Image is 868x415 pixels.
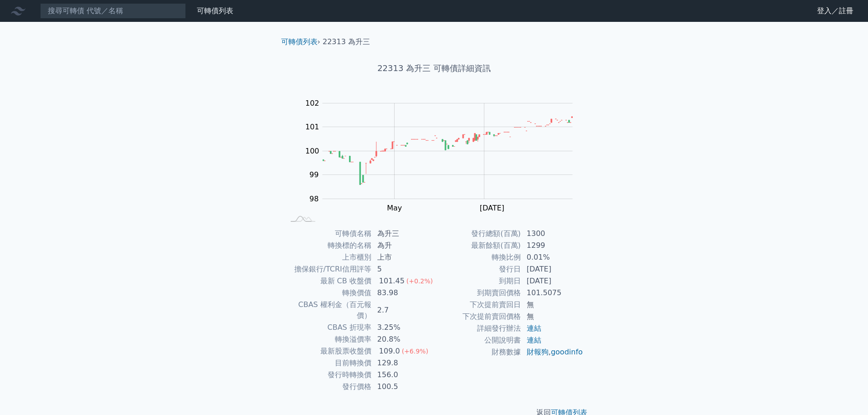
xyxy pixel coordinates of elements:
[285,369,372,381] td: 發行時轉換價
[480,204,504,212] tspan: [DATE]
[521,251,584,263] td: 0.01%
[372,357,434,369] td: 129.8
[372,322,434,333] td: 3.25%
[521,287,584,299] td: 101.5075
[527,336,541,344] a: 連結
[281,37,318,46] a: 可轉債列表
[285,263,372,275] td: 擔保銀行/TCRI信用評等
[402,348,428,355] span: (+6.9%)
[285,275,372,287] td: 最新 CB 收盤價
[372,333,434,345] td: 20.8%
[372,263,434,275] td: 5
[387,204,402,212] tspan: May
[285,322,372,333] td: CBAS 折現率
[521,228,584,240] td: 1300
[372,299,434,322] td: 2.7
[285,240,372,251] td: 轉換標的名稱
[309,170,318,179] tspan: 99
[372,251,434,263] td: 上市
[434,275,521,287] td: 到期日
[406,277,433,285] span: (+0.2%)
[197,6,233,15] a: 可轉債列表
[434,228,521,240] td: 發行總額(百萬)
[285,381,372,393] td: 發行價格
[434,311,521,323] td: 下次提前賣回價格
[285,228,372,240] td: 可轉債名稱
[305,147,319,155] tspan: 100
[40,3,186,19] input: 搜尋可轉債 代號／名稱
[434,346,521,358] td: 財務數據
[434,299,521,311] td: 下次提前賣回日
[285,299,372,322] td: CBAS 權利金（百元報價）
[372,369,434,381] td: 156.0
[521,346,584,358] td: ,
[305,123,319,131] tspan: 101
[810,4,861,18] a: 登入／註冊
[377,346,402,357] div: 109.0
[551,348,583,356] a: goodinfo
[285,287,372,299] td: 轉換價值
[323,117,572,185] g: Series
[323,36,370,47] li: 22313 為升三
[377,276,406,287] div: 101.45
[527,324,541,333] a: 連結
[274,62,595,75] h1: 22313 為升三 可轉債詳細資訊
[285,333,372,345] td: 轉換溢價率
[285,357,372,369] td: 目前轉換價
[434,323,521,334] td: 詳細發行辦法
[372,228,434,240] td: 為升三
[434,263,521,275] td: 發行日
[521,240,584,251] td: 1299
[372,381,434,393] td: 100.5
[281,36,320,47] li: ›
[285,345,372,357] td: 最新股票收盤價
[434,240,521,251] td: 最新餘額(百萬)
[521,299,584,311] td: 無
[521,311,584,323] td: 無
[527,348,549,356] a: 財報狗
[434,251,521,263] td: 轉換比例
[295,99,586,212] g: Chart
[285,251,372,263] td: 上市櫃別
[309,195,318,203] tspan: 98
[521,275,584,287] td: [DATE]
[372,240,434,251] td: 為升
[521,263,584,275] td: [DATE]
[305,99,319,108] tspan: 102
[434,334,521,346] td: 公開說明書
[372,287,434,299] td: 83.98
[434,287,521,299] td: 到期賣回價格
